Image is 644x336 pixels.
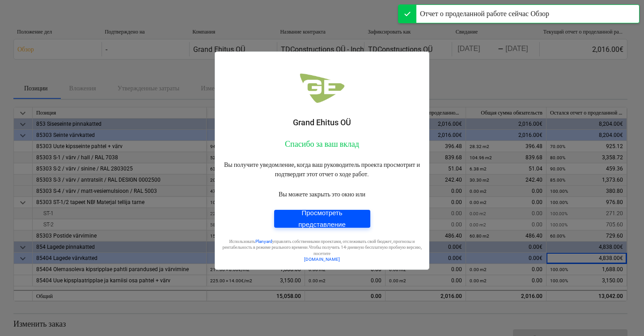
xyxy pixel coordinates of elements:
[304,257,340,262] a: [DOMAIN_NAME]
[222,190,422,199] p: Вы можете закрыть это окно или
[222,160,422,179] p: Вы получите уведомление, когда ваш руководитель проекта просмотрит и подтвердит этот отчет о ходе...
[222,139,422,149] p: Спасибо за ваш вклад
[274,210,370,228] button: Просмотреть представление
[255,239,272,244] a: Planyard
[222,238,422,256] p: Использовать управлять собственными проектами, отслеживать свой бюджет, прогнозы и рентабельность...
[285,207,360,231] div: Просмотреть представление
[222,117,422,128] p: Grand Ehitus OÜ
[420,9,549,19] div: Отчет о проделанной работе сейчас Обзор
